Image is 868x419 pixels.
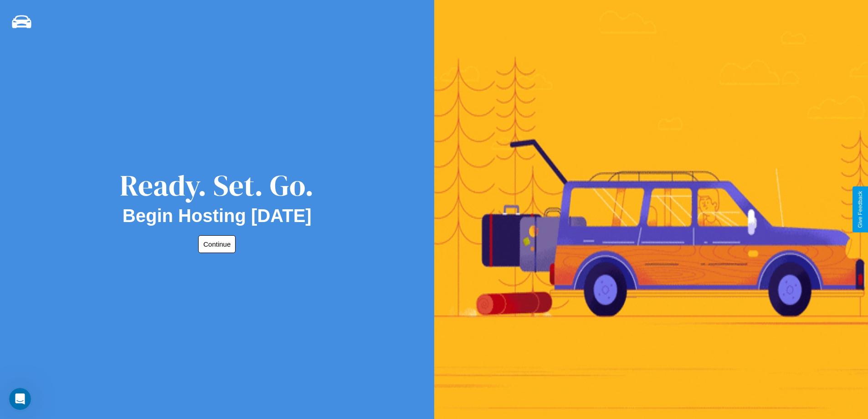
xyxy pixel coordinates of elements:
div: Ready. Set. Go. [120,165,314,206]
button: Continue [198,235,236,253]
iframe: Intercom live chat [9,388,31,410]
h2: Begin Hosting [DATE] [123,206,312,226]
div: Give Feedback [857,191,863,228]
